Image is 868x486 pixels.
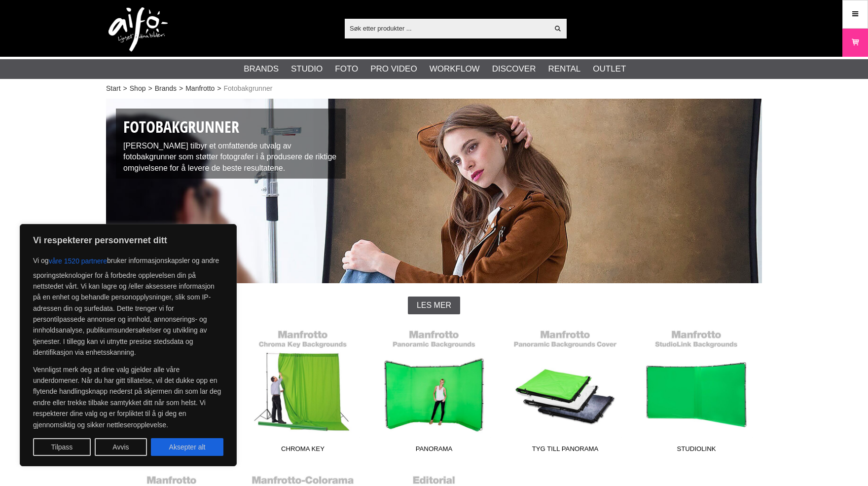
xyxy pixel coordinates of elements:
[417,301,451,310] span: Les mer
[500,324,631,457] a: Tyg till Panorama
[123,116,338,138] h1: Fotobakgrunner
[33,438,91,456] button: Tilpass
[155,83,177,94] a: Brands
[130,83,146,94] a: Shop
[49,252,107,270] button: våre 1520 partnere
[151,438,223,456] button: Aksepter alt
[108,7,168,52] img: logo.png
[335,63,358,75] a: Foto
[20,224,237,466] div: Vi respekterer personvernet ditt
[237,324,368,457] a: Chroma Key
[548,63,580,75] a: Rental
[179,83,183,94] span: >
[368,444,500,457] span: Panorama
[492,63,536,75] a: Discover
[224,83,273,94] span: Fotobakgrunner
[33,252,223,358] p: Vi og bruker informasjonskapsler og andre sporingsteknologier for å forbedre opplevelsen din på n...
[237,444,368,457] span: Chroma Key
[631,444,762,457] span: StudioLink
[345,21,548,36] input: Søk etter produkter ...
[106,99,762,283] img: toppbanner_1390x390_Las-Tyg.jpg
[95,438,147,456] button: Avvis
[430,63,480,75] a: Workflow
[244,63,279,75] a: Brands
[33,364,223,430] p: Vennligst merk deg at dine valg gjelder alle våre underdomener. Når du har gitt tillatelse, vil d...
[291,63,323,75] a: Studio
[217,83,221,94] span: >
[116,109,346,179] div: [PERSON_NAME] tilbyr et omfattende utvalg av fotobakgrunner som støtter fotografer i å produsere ...
[106,83,121,94] a: Start
[500,444,631,457] span: Tyg till Panorama
[185,83,215,94] a: Manfrotto
[148,83,152,94] span: >
[368,324,500,457] a: Panorama
[370,63,417,75] a: Pro Video
[593,63,626,75] a: Outlet
[33,234,223,246] p: Vi respekterer personvernet ditt
[631,324,762,457] a: StudioLink
[123,83,127,94] span: >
